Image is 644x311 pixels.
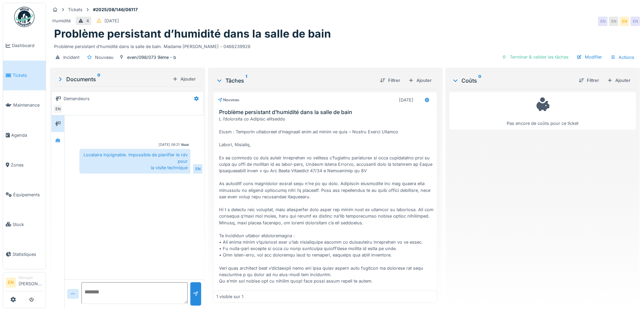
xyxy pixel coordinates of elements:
[607,52,637,62] div: Actions
[95,54,114,61] div: Nouveau
[598,17,607,26] div: EN
[3,239,46,269] a: Statistiques
[3,31,46,61] a: Dashboard
[3,209,46,239] a: Stock
[216,76,374,85] div: Tâches
[3,61,46,90] a: Tickets
[13,221,43,228] span: Stock
[478,76,481,85] sup: 0
[90,6,140,13] strong: #2025/08/146/06117
[68,6,82,13] div: Tickets
[12,42,43,49] span: Dashboard
[19,275,43,280] div: Manager
[406,76,434,85] div: Ajouter
[3,150,46,180] a: Zones
[159,142,180,147] div: [DATE] 09:21
[452,76,573,85] div: Coûts
[218,97,239,103] div: Nouveau
[193,164,202,174] div: EN
[574,52,605,62] div: Modifier
[399,97,413,103] div: [DATE]
[64,95,90,102] div: Demandeurs
[63,54,79,61] div: Incident
[79,149,190,174] div: Locataire injoignable. Impossible de planifier le rdv pour la visite technique
[3,90,46,120] a: Maintenance
[13,192,43,198] span: Équipements
[620,17,629,26] div: EN
[13,102,43,108] span: Maintenance
[127,54,176,61] div: even/098/073 9ème - b
[54,27,331,40] h1: Problème persistant d’humidité dans la salle de bain
[6,277,16,288] li: EN
[3,120,46,150] a: Agenda
[576,76,602,85] div: Filtrer
[19,275,43,290] li: [PERSON_NAME]
[454,95,631,127] div: Pas encore de coûts pour ce ticket
[13,72,43,79] span: Tickets
[11,162,43,168] span: Zones
[630,17,640,26] div: EN
[13,251,43,258] span: Statistiques
[377,76,403,85] div: Filtrer
[181,142,189,147] div: Vous
[52,18,71,24] div: Humidité
[97,75,100,83] sup: 0
[86,18,89,24] div: 4
[6,275,43,291] a: EN Manager[PERSON_NAME]
[54,41,636,50] div: Problème persistant d’humidité dans la salle de bain. Madame [PERSON_NAME] - 0466239926
[104,18,119,24] div: [DATE]
[609,17,618,26] div: EN
[604,76,633,85] div: Ajouter
[3,180,46,209] a: Équipements
[14,7,34,27] img: Badge_color-CXgf-gQk.svg
[216,293,243,300] div: 1 visible sur 1
[57,75,170,83] div: Documents
[11,132,43,138] span: Agenda
[245,76,247,85] sup: 1
[170,74,198,84] div: Ajouter
[499,52,571,62] div: Terminer & valider les tâches
[53,104,63,114] div: EN
[219,109,434,115] h3: Problème persistant d’humidité dans la salle de bain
